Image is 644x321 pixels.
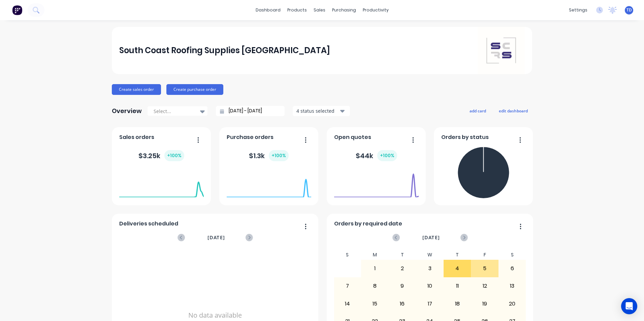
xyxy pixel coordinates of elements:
[389,278,416,294] div: 9
[361,278,388,294] div: 8
[252,5,284,15] a: dashboard
[416,278,443,294] div: 10
[334,250,361,260] div: S
[494,106,532,115] button: edit dashboard
[112,84,161,95] button: Create sales order
[471,295,498,312] div: 19
[416,260,443,277] div: 3
[377,150,397,161] div: + 100 %
[566,5,591,15] div: settings
[293,106,350,116] button: 4 status selected
[478,27,525,74] img: South Coast Roofing Supplies Southern Highlands
[441,133,489,141] span: Orders by status
[119,44,330,57] div: South Coast Roofing Supplies [GEOGRAPHIC_DATA]
[356,150,397,161] div: $ 44k
[361,250,389,260] div: M
[499,295,526,312] div: 20
[416,250,444,260] div: W
[389,260,416,277] div: 2
[444,278,471,294] div: 11
[269,150,289,161] div: + 100 %
[334,278,361,294] div: 7
[444,250,471,260] div: T
[465,106,490,115] button: add card
[471,250,498,260] div: F
[284,5,310,15] div: products
[207,234,225,241] span: [DATE]
[389,250,416,260] div: T
[416,295,443,312] div: 17
[12,5,22,15] img: Factory
[138,150,184,161] div: $ 3.25k
[626,7,632,13] span: TD
[164,150,184,161] div: + 100 %
[119,133,154,141] span: Sales orders
[166,84,223,95] button: Create purchase order
[471,260,498,277] div: 5
[334,133,371,141] span: Open quotes
[422,234,440,241] span: [DATE]
[499,260,526,277] div: 6
[444,295,471,312] div: 18
[471,278,498,294] div: 12
[227,133,273,141] span: Purchase orders
[249,150,289,161] div: $ 1.3k
[112,104,142,118] div: Overview
[444,260,471,277] div: 4
[310,5,329,15] div: sales
[621,298,637,314] div: Open Intercom Messenger
[361,260,388,277] div: 1
[389,295,416,312] div: 16
[334,295,361,312] div: 14
[361,295,388,312] div: 15
[296,107,339,114] div: 4 status selected
[498,250,526,260] div: S
[499,278,526,294] div: 13
[359,5,392,15] div: productivity
[329,5,359,15] div: purchasing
